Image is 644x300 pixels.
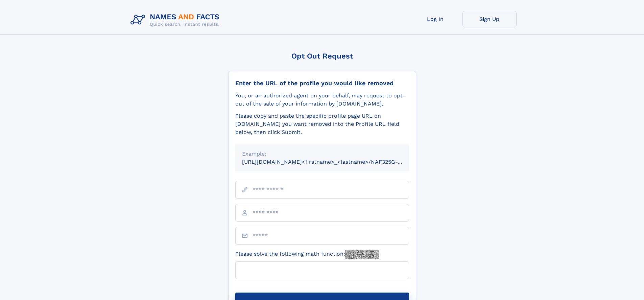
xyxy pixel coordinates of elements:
[235,92,409,108] div: You, or an authorized agent on your behalf, may request to opt-out of the sale of your informatio...
[462,11,517,27] a: Sign Up
[128,11,225,29] img: Logo Names and Facts
[235,112,409,136] div: Please copy and paste the specific profile page URL on [DOMAIN_NAME] you want removed into the Pr...
[235,250,379,259] label: Please solve the following math function:
[228,52,416,60] div: Opt Out Request
[242,150,402,158] div: Example:
[242,159,422,165] small: [URL][DOMAIN_NAME]<firstname>_<lastname>/NAF325G-xxxxxxxx
[408,11,462,27] a: Log In
[235,79,409,87] div: Enter the URL of the profile you would like removed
